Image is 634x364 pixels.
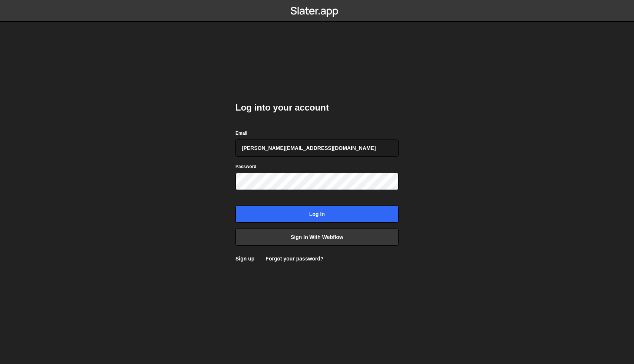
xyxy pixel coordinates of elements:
[235,102,399,114] h2: Log into your account
[265,256,323,262] a: Forgot your password?
[235,229,399,246] a: Sign in with Webflow
[235,129,247,137] label: Email
[235,256,254,262] a: Sign up
[235,206,399,223] input: Log in
[235,163,257,170] label: Password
